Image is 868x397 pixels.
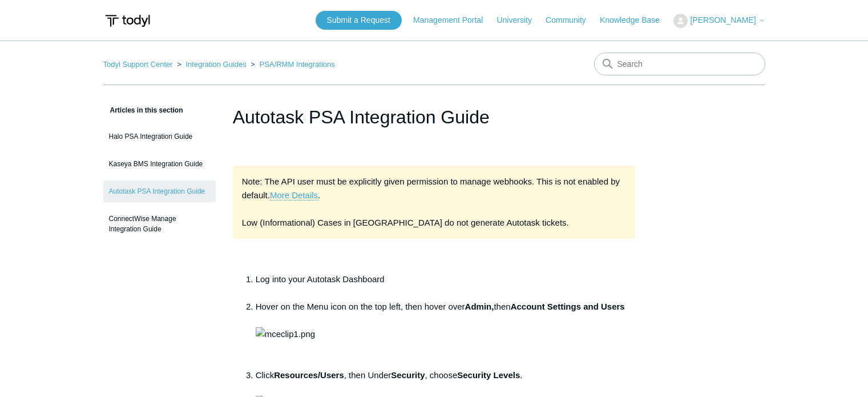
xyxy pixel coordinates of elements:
input: Search [594,53,765,75]
span: Articles in this section [103,106,183,114]
a: ConnectWise Manage Integration Guide [103,208,216,240]
a: Submit a Request [316,11,402,30]
li: Log into your Autotask Dashboard [256,272,636,300]
a: Kaseya BMS Integration Guide [103,153,216,175]
a: Integration Guides [185,60,246,69]
a: Community [546,14,597,26]
a: More Details [270,190,318,200]
a: PSA/RMM Integrations [260,60,335,69]
li: Todyl Support Center [103,60,175,69]
h1: Autotask PSA Integration Guide [233,103,636,131]
strong: Security [391,370,425,380]
strong: Admin, [465,302,494,311]
a: Management Portal [413,14,494,26]
a: Halo PSA Integration Guide [103,126,216,147]
a: University [496,14,543,26]
a: Knowledge Base [600,14,671,26]
strong: Account Settings and Users [511,302,625,311]
li: Integration Guides [175,60,248,69]
button: [PERSON_NAME] [673,14,765,28]
a: Todyl Support Center [103,60,173,69]
strong: Security Levels [457,370,520,380]
li: PSA/RMM Integrations [248,60,334,69]
img: Todyl Support Center Help Center home page [103,10,152,31]
img: mceclip1.png [256,327,315,341]
strong: Resources/Users [274,370,344,380]
li: Hover on the Menu icon on the top left, then hover over then [256,300,636,368]
a: Autotask PSA Integration Guide [103,181,216,202]
div: Note: The API user must be explicitly given permission to manage webhooks. This is not enabled by... [233,166,636,239]
span: [PERSON_NAME] [690,15,756,25]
